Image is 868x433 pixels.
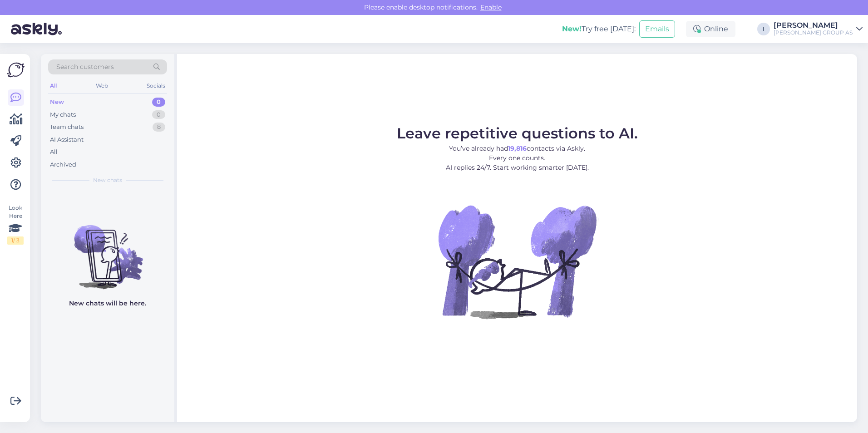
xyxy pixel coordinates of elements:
[50,123,84,132] div: Team chats
[152,98,165,107] div: 0
[774,29,853,36] div: [PERSON_NAME] GROUP AS
[397,124,638,142] span: Leave repetitive questions to AI.
[50,135,84,144] div: AI Assistant
[7,61,25,79] img: Askly Logo
[397,144,638,172] p: You’ve already had contacts via Askly. Every one counts. AI replies 24/7. Start working smarter [...
[93,176,122,184] span: New chats
[478,3,504,11] span: Enable
[50,160,76,169] div: Archived
[48,80,59,92] div: All
[153,123,165,132] div: 8
[7,204,24,245] div: Look Here
[94,80,110,92] div: Web
[562,25,582,33] b: New!
[639,20,675,38] button: Emails
[41,209,174,290] img: No chats
[757,23,770,35] div: I
[686,21,735,37] div: Online
[508,144,527,153] b: 19,816
[562,24,636,34] div: Try free [DATE]:
[774,22,853,29] div: [PERSON_NAME]
[774,22,863,36] a: [PERSON_NAME][PERSON_NAME] GROUP AS
[145,80,167,92] div: Socials
[50,148,58,157] div: All
[7,236,24,245] div: 1 / 3
[50,110,76,119] div: My chats
[50,98,64,107] div: New
[435,180,599,343] img: No Chat active
[69,299,146,308] p: New chats will be here.
[56,62,114,72] span: Search customers
[152,110,165,119] div: 0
